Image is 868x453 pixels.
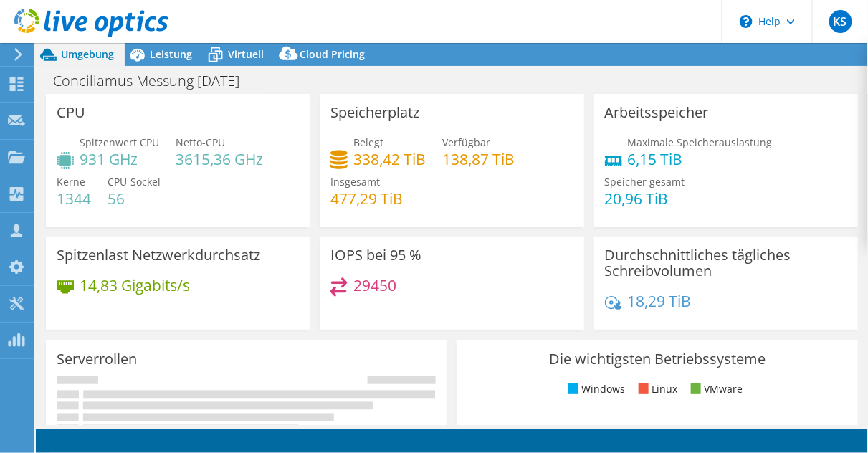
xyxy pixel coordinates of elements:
[467,351,846,367] h3: Die wichtigsten Betriebssysteme
[353,151,426,167] h4: 338,42 TiB
[628,151,773,167] h4: 6,15 TiB
[330,105,419,120] h3: Speicherplatz
[442,135,490,149] span: Verfügbar
[740,15,753,28] svg: \n
[635,381,678,397] li: Linux
[176,135,225,149] span: Netto-CPU
[176,151,263,167] h4: 3615,36 GHz
[57,247,260,263] h3: Spitzenlast Netzwerkdurchsatz
[57,351,137,367] h3: Serverrollen
[829,10,852,33] span: KS
[605,105,709,120] h3: Arbeitsspeicher
[57,191,91,206] h4: 1344
[353,135,383,149] span: Belegt
[80,277,190,293] h4: 14,83 Gigabits/s
[57,175,85,189] span: Kerne
[605,247,847,279] h3: Durchschnittliches tägliches Schreibvolumen
[108,191,161,206] h4: 56
[150,47,192,61] span: Leistung
[628,135,773,149] span: Maximale Speicherauslastung
[57,105,85,120] h3: CPU
[353,277,396,293] h4: 29450
[628,293,692,309] h4: 18,29 TiB
[605,191,685,206] h4: 20,96 TiB
[442,151,515,167] h4: 138,87 TiB
[687,381,743,397] li: VMware
[228,47,264,61] span: Virtuell
[330,175,380,189] span: Insgesamt
[330,247,421,263] h3: IOPS bei 95 %
[300,47,365,61] span: Cloud Pricing
[47,73,262,89] h1: Conciliamus Messung [DATE]
[330,191,403,206] h4: 477,29 TiB
[80,135,159,149] span: Spitzenwert CPU
[565,381,626,397] li: Windows
[605,175,685,189] span: Speicher gesamt
[108,175,161,189] span: CPU-Sockel
[80,151,159,167] h4: 931 GHz
[61,47,114,61] span: Umgebung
